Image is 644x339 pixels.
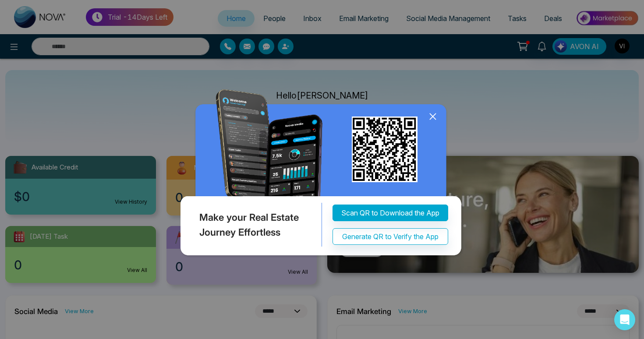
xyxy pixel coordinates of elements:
img: QRModal [178,89,466,260]
div: Make your Real Estate Journey Effortless [178,203,322,247]
button: Generate QR to Verify the App [333,229,448,245]
button: Scan QR to Download the App [333,205,448,222]
img: qr_for_download_app.png [352,117,418,182]
div: Open Intercom Messenger [614,309,635,330]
